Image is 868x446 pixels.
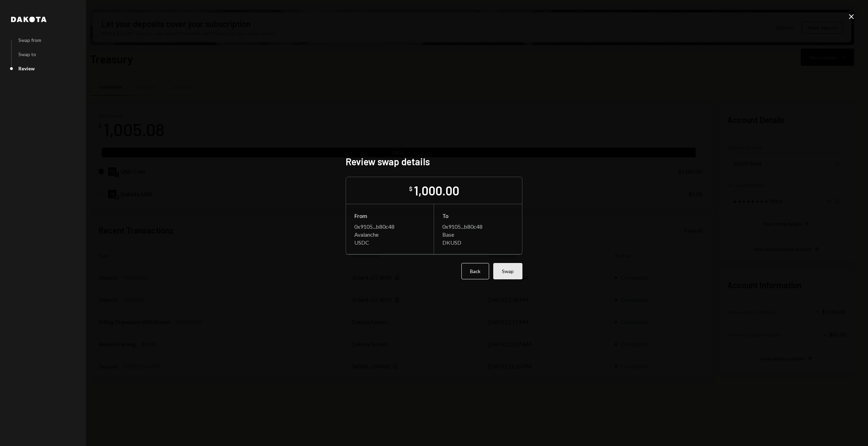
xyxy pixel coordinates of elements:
[414,183,459,198] div: 1,000.00
[493,263,522,279] button: Swap
[442,223,514,230] div: 0x9105...b80c48
[18,65,35,71] div: Review
[346,155,522,168] h2: Review swap details
[354,239,425,246] div: USDC
[409,185,413,192] div: $
[354,223,425,230] div: 0x9105...b80c48
[18,51,36,57] div: Swap to
[18,37,41,43] div: Swap from
[442,231,514,238] div: Base
[354,212,425,219] div: From
[354,231,425,238] div: Avalanche
[461,263,489,279] button: Back
[442,239,514,246] div: DKUSD
[442,212,514,219] div: To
